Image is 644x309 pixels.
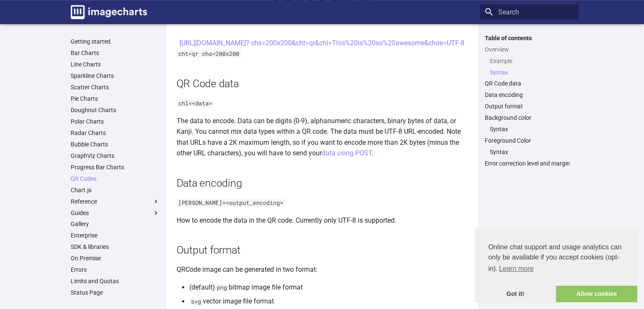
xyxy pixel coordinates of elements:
a: Chart.js [71,186,160,194]
li: vector image file format [189,296,468,307]
a: Doughnut Charts [71,106,160,114]
a: Syntax [490,125,574,133]
a: Radar Charts [71,129,160,137]
a: Sparkline Charts [71,72,160,80]
code: cht=qr chs=200x200 [177,50,241,58]
a: Scatter Charts [71,83,160,91]
a: Bar Charts [71,49,160,57]
img: logo [71,5,147,19]
a: Data encoding [485,91,574,99]
a: Image-Charts documentation [67,2,150,22]
label: Table of contents [480,34,579,42]
a: dismiss cookie message [475,286,556,303]
a: Overview [485,46,574,53]
a: data using POST [322,149,372,157]
a: Errors [71,266,160,273]
a: Gallery [71,220,160,228]
a: Enterprise [71,232,160,239]
div: cookieconsent [475,229,637,302]
code: chl=<data> [177,99,214,107]
p: How to encode the data in the QR code. Currently only UTF-8 is supported. [177,215,468,226]
a: Getting started [71,38,160,45]
a: Syntax [490,69,574,76]
a: Background color [485,114,574,121]
code: png [215,284,229,291]
nav: Overview [485,57,574,76]
code: svg [189,298,203,305]
a: GraphViz Charts [71,152,160,160]
label: Reference [71,198,160,205]
a: Polar Charts [71,118,160,125]
a: QR Codes [71,175,160,182]
a: Error correction level and margin [485,160,574,167]
h2: Output format [177,243,468,257]
h2: Data encoding [177,176,468,190]
a: SDK & libraries [71,243,160,251]
a: Limits and Quotas [71,277,160,285]
span: Online chat support and usage analytics can only be available if you accept cookies (opt-in). [488,242,624,275]
a: Pie Charts [71,95,160,102]
p: QRCode image can be generated in two format: [177,264,468,275]
a: Syntax [490,148,574,156]
a: Example [490,57,574,65]
nav: Foreground Color [485,148,574,156]
code: [PERSON_NAME]=<output_encoding> [177,199,285,207]
a: Line Charts [71,61,160,68]
nav: Table of contents [480,34,579,168]
input: Search [480,4,579,19]
h2: QR Code data [177,76,468,91]
a: Progress Bar Charts [71,163,160,171]
a: [URL][DOMAIN_NAME]? chs=200x200&cht=qr&chl=This%20is%20so%20awesome&choe=UTF-8 [180,39,464,47]
a: On Premise [71,254,160,262]
p: The data to encode. Data can be digits (0-9), alphanumeric characters, binary bytes of data, or K... [177,116,468,159]
a: allow cookies [556,286,637,303]
li: (default) bitmap image file format [189,282,468,293]
a: Output format [485,102,574,110]
a: Status Page [71,289,160,296]
a: Foreground Color [485,137,574,144]
nav: Background color [485,125,574,133]
a: Bubble Charts [71,141,160,148]
a: learn more about cookies [498,262,535,275]
a: QR Code data [485,80,574,87]
label: Guides [71,209,160,217]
